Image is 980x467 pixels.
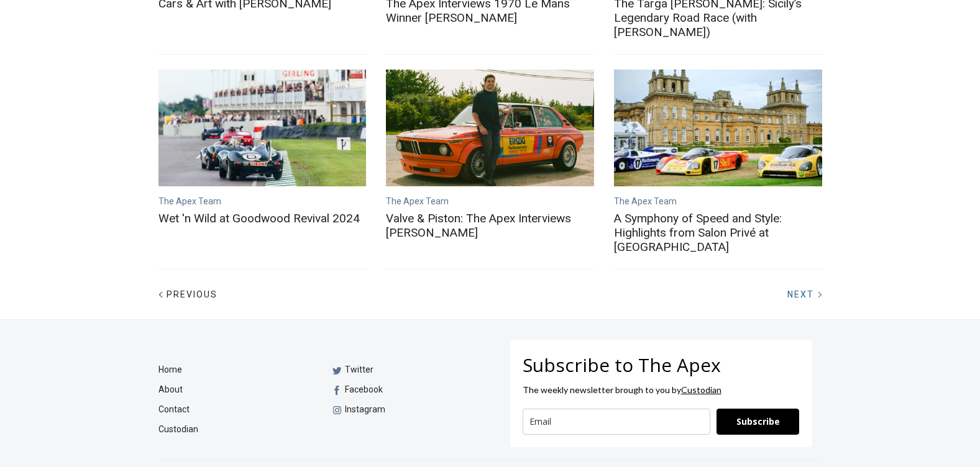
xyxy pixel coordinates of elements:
[158,379,300,399] a: About
[386,211,594,240] a: Valve & Piston: The Apex Interviews [PERSON_NAME]
[681,384,721,395] a: Custodian
[158,399,300,419] a: Contact
[717,409,800,435] button: Subscribe
[386,70,594,186] a: Valve & Piston: The Apex Interviews Hootie Rashidifard
[158,288,227,300] a: Previous
[523,352,800,378] h4: Subscribe to The Apex
[158,419,309,439] a: Custodian
[158,360,300,379] a: Home
[158,196,221,206] a: The Apex Team
[787,289,814,299] span: Next
[614,211,822,254] a: A Symphony of Speed and Style: Highlights from Salon Privé at [GEOGRAPHIC_DATA]
[523,409,710,435] input: Email
[777,288,822,300] a: Next
[329,399,480,419] a: Instagram
[158,70,367,186] a: Wet 'n Wild at Goodwood Revival 2024
[329,379,480,399] a: Facebook
[523,384,800,396] p: The weekly newsletter brough to you by
[329,360,480,379] a: Twitter
[614,196,677,206] a: The Apex Team
[158,211,367,225] a: Wet 'n Wild at Goodwood Revival 2024
[167,289,218,299] span: Previous
[614,70,822,186] a: A Symphony of Speed and Style: Highlights from Salon Privé at Blenheim Palace
[386,196,449,206] a: The Apex Team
